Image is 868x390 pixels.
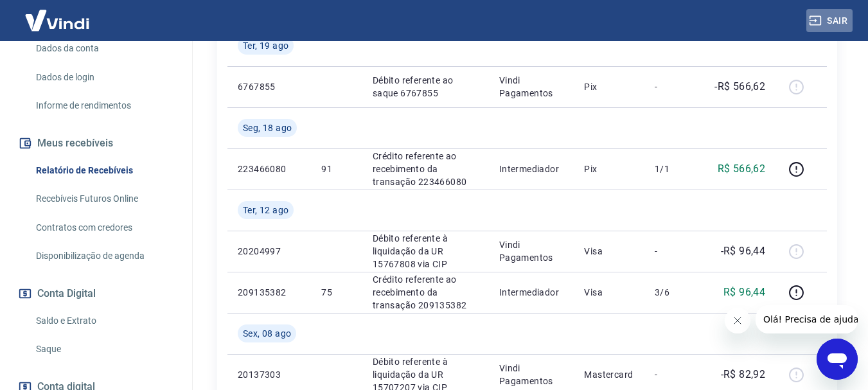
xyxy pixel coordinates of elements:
iframe: Fechar mensagem [725,308,750,333]
a: Dados da conta [31,35,177,62]
p: - [655,245,693,258]
a: Relatório de Recebíveis [31,157,177,184]
span: Ter, 19 ago [243,39,288,52]
p: -R$ 96,44 [721,244,766,259]
p: 6767855 [238,80,301,93]
p: R$ 566,62 [718,161,766,177]
p: Crédito referente ao recebimento da transação 209135382 [373,273,479,312]
p: 75 [321,286,351,299]
img: Vindi [15,1,99,40]
p: Visa [584,286,634,299]
p: 223466080 [238,163,301,175]
p: 20137303 [238,368,301,381]
a: Saldo e Extrato [31,308,177,334]
p: Pix [584,163,634,175]
p: Vindi Pagamentos [499,238,564,264]
p: Mastercard [584,368,634,381]
p: Débito referente à liquidação da UR 15767808 via CIP [373,232,479,270]
span: Ter, 12 ago [243,204,288,217]
p: Débito referente ao saque 6767855 [373,74,479,100]
p: 1/1 [655,163,693,175]
a: Disponibilização de agenda [31,243,177,269]
p: Vindi Pagamentos [499,74,564,100]
a: Saque [31,336,177,362]
p: Crédito referente ao recebimento da transação 223466080 [373,150,479,188]
p: Pix [584,80,634,93]
span: Olá! Precisa de ajuda? [8,9,108,19]
p: 20204997 [238,245,301,258]
span: Sex, 08 ago [243,327,291,340]
span: Seg, 18 ago [243,121,292,134]
p: 209135382 [238,286,301,299]
iframe: Botão para abrir a janela de mensagens [817,339,858,380]
button: Conta Digital [15,279,177,308]
p: - [655,368,693,381]
button: Sair [806,9,853,33]
button: Meus recebíveis [15,129,177,157]
p: Intermediador [499,163,564,175]
a: Dados de login [31,64,177,91]
iframe: Mensagem da empresa [756,305,858,333]
p: - [655,80,693,93]
p: -R$ 82,92 [721,367,766,382]
p: Visa [584,245,634,258]
a: Recebíveis Futuros Online [31,186,177,212]
p: 3/6 [655,286,693,299]
a: Contratos com credores [31,215,177,241]
p: Intermediador [499,286,564,299]
p: R$ 96,44 [723,285,765,300]
a: Informe de rendimentos [31,93,177,119]
p: 91 [321,163,351,175]
p: Vindi Pagamentos [499,362,564,387]
p: -R$ 566,62 [714,79,765,94]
